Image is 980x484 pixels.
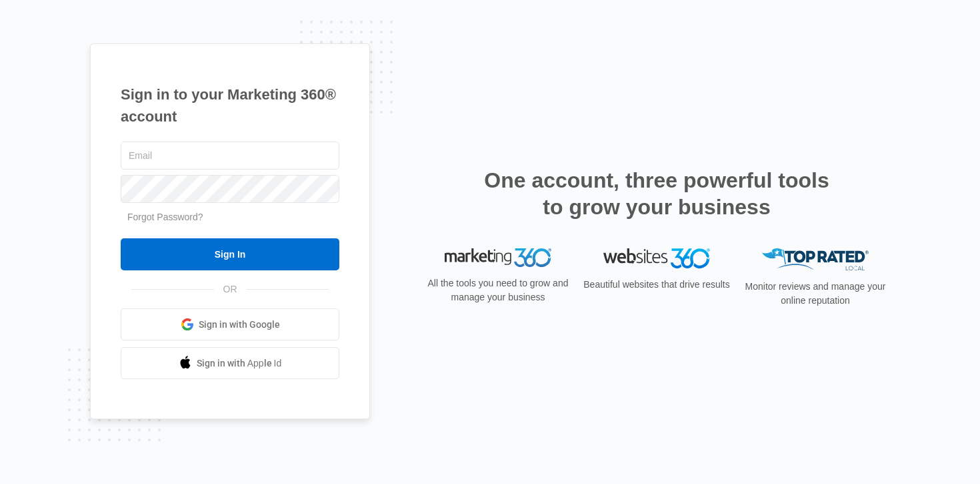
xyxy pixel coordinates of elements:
[603,248,710,268] img: Websites 360
[445,248,551,267] img: Marketing 360
[121,238,339,270] input: Sign In
[127,212,203,222] a: Forgot Password?
[121,142,339,170] input: Email
[199,318,280,332] span: Sign in with Google
[121,308,339,340] a: Sign in with Google
[197,356,282,371] span: Sign in with Apple Id
[741,280,890,308] p: Monitor reviews and manage your online reputation
[121,83,339,128] h1: Sign in to your Marketing 360® account
[480,167,833,220] h2: One account, three powerful tools to grow your business
[762,248,869,270] img: Top Rated Local
[423,276,573,304] p: All the tools you need to grow and manage your business
[121,347,339,379] a: Sign in with Apple Id
[582,278,731,292] p: Beautiful websites that drive results
[214,282,247,296] span: OR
